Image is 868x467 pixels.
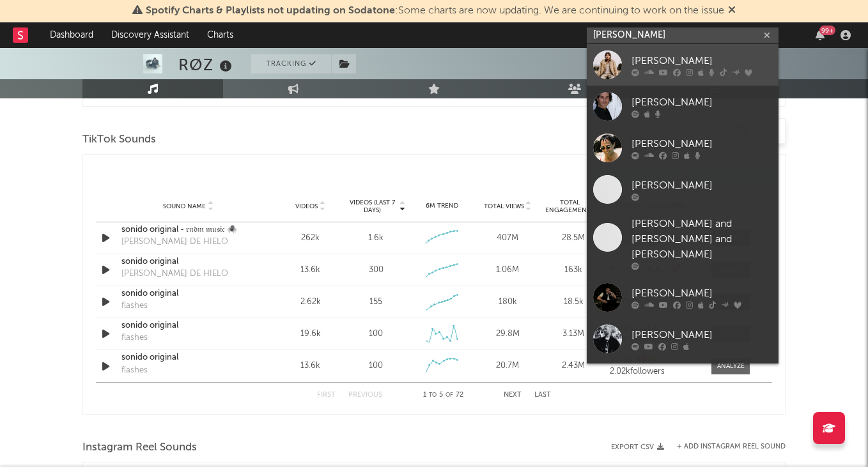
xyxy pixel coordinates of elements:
[408,388,478,403] div: 1 5 72
[295,203,318,210] span: Videos
[251,54,331,73] button: Tracking
[102,22,198,48] a: Discovery Assistant
[587,318,779,360] a: [PERSON_NAME]
[41,22,102,48] a: Dashboard
[281,296,340,309] div: 2.62k
[121,332,148,344] div: flashes
[446,392,453,398] span: of
[816,30,825,40] button: 99+
[146,6,395,16] span: Spotify Charts & Playlists not updating on Sodatone
[369,328,383,341] div: 100
[121,351,255,364] a: sonido original
[478,360,538,372] div: 20.7M
[198,22,242,48] a: Charts
[121,319,255,332] a: sonido original
[178,54,235,75] div: RØZ
[544,199,596,214] span: Total Engagements
[632,136,772,151] div: [PERSON_NAME]
[317,392,336,399] button: First
[819,26,835,35] div: 99 +
[369,264,384,277] div: 300
[587,127,779,169] a: [PERSON_NAME]
[478,296,538,309] div: 180k
[346,199,398,214] span: Videos (last 7 days)
[632,217,772,263] div: [PERSON_NAME] and [PERSON_NAME] and [PERSON_NAME]
[611,443,664,451] button: Export CSV
[121,300,148,312] div: flashes
[587,360,779,401] a: baileyp.
[281,264,340,277] div: 13.6k
[587,277,779,318] a: [PERSON_NAME]
[632,53,772,68] div: [PERSON_NAME]
[478,232,538,245] div: 407M
[677,443,786,450] button: + Add Instagram Reel Sound
[484,203,524,210] span: Total Views
[281,232,340,245] div: 262k
[504,392,522,399] button: Next
[544,360,603,372] div: 2.43M
[369,360,383,372] div: 100
[632,286,772,301] div: [PERSON_NAME]
[121,268,228,280] div: [PERSON_NAME] DE HIELO
[544,232,603,245] div: 28.5M
[632,95,772,110] div: [PERSON_NAME]
[348,392,382,399] button: Previous
[544,296,603,309] div: 18.5k
[281,328,340,341] div: 19.6k
[632,327,772,342] div: [PERSON_NAME]
[369,296,382,309] div: 155
[534,392,551,399] button: Last
[412,201,472,211] div: 6M Trend
[478,264,538,277] div: 1.06M
[163,203,206,210] span: Sound Name
[587,86,779,127] a: [PERSON_NAME]
[587,27,779,43] input: Search for artists
[121,224,255,236] a: sonido original - 𝔯𝔫𝔡𝔪 𝔪𝔲𝔰𝔦𝔠 🕷️
[281,360,340,372] div: 13.6k
[664,443,786,450] div: + Add Instagram Reel Sound
[429,392,437,398] span: to
[610,367,699,376] div: 2.02k followers
[728,6,736,16] span: Dismiss
[587,210,779,277] a: [PERSON_NAME] and [PERSON_NAME] and [PERSON_NAME]
[544,264,603,277] div: 163k
[368,232,384,245] div: 1.6k
[82,440,197,456] span: Instagram Reel Sounds
[121,364,148,377] div: flashes
[544,328,603,341] div: 3.13M
[121,256,255,268] a: sonido original
[587,169,779,210] a: [PERSON_NAME]
[632,178,772,193] div: [PERSON_NAME]
[121,287,255,300] a: sonido original
[121,236,228,249] div: [PERSON_NAME] DE HIELO
[146,6,724,16] span: : Some charts are now updating. We are continuing to work on the issue
[587,44,779,86] a: [PERSON_NAME]
[478,328,538,341] div: 29.8M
